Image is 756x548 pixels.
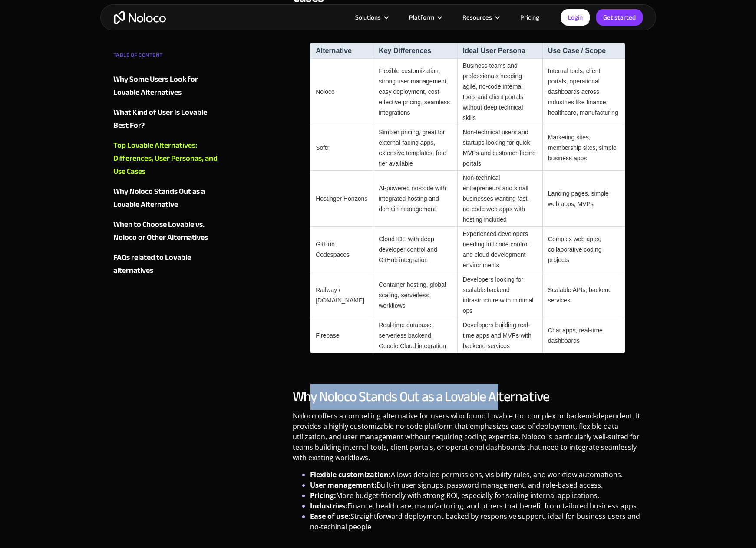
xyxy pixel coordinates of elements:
[457,318,542,353] td: Developers building real-time apps and MVPs with backend services
[310,125,373,171] td: Softr
[113,139,218,178] a: Top Lovable Alternatives: Differences, User Personas, and Use Cases‍
[310,501,347,511] strong: Industries:
[457,125,542,171] td: Non-technical users and startups looking for quick MVPs and customer-facing portals
[310,480,376,490] strong: User management:
[113,106,218,132] a: What Kind of User Is Lovable Best For?
[310,227,373,272] td: GitHub Codespaces
[462,12,492,23] div: Resources
[113,49,218,66] div: TABLE OF CONTENT
[114,11,166,24] a: home
[355,12,381,23] div: Solutions
[542,59,625,125] td: Internal tools, client portals, operational dashboards across industries like finance, healthcare...
[310,59,373,125] td: Noloco
[457,59,542,125] td: Business teams and professionals needing agile, no-code internal tools and client portals without...
[310,171,373,227] td: Hostinger Horizons
[542,272,625,318] td: Scalable APIs, backend services
[542,171,625,227] td: Landing pages, simple web apps, MVPs
[409,12,434,23] div: Platform
[310,272,373,318] td: Railway / [DOMAIN_NAME]
[457,43,542,59] th: Ideal User Persona
[293,388,643,405] h2: Why Noloco Stands Out as a Lovable Alternative
[457,227,542,272] td: Experienced developers needing full code control and cloud development environments
[457,171,542,227] td: Non-technical entrepreneurs and small businesses wanting fast, no-code web apps with hosting incl...
[113,185,218,211] a: Why Noloco Stands Out as a Lovable Alternative
[113,218,218,244] a: When to Choose Lovable vs. Noloco or Other Alternatives
[542,227,625,272] td: Complex web apps, collaborative coding projects
[310,491,336,500] strong: Pricing:
[310,43,373,59] th: Alternative
[509,12,550,23] a: Pricing
[113,251,218,277] a: FAQs related to Lovable alternatives
[596,9,643,26] a: Get started
[561,9,590,26] a: Login
[310,511,350,521] strong: Ease of use:
[310,480,643,490] li: Built-in user signups, password management, and role-based access.
[310,469,643,480] li: Allows detailed permissions, visibility rules, and workflow automations.
[398,12,452,23] div: Platform
[310,490,643,501] li: More budget-friendly with strong ROI, especially for scaling internal applications.
[310,501,643,511] li: Finance, healthcare, manufacturing, and others that benefit from tailored business apps.
[457,272,542,318] td: Developers looking for scalable backend infrastructure with minimal ops
[542,43,625,59] th: Use Case / Scope
[373,318,457,353] td: Real-time database, serverless backend, Google Cloud integration
[373,59,457,125] td: Flexible customization, strong user management, easy deployment, cost-effective pricing, seamless...
[293,411,643,469] p: Noloco offers a compelling alternative for users who found Lovable too complex or backend-depende...
[310,511,643,532] li: Straightforward deployment backed by responsive support, ideal for business users and no-techinal...
[113,73,218,99] a: Why Some Users Look for Lovable Alternatives
[452,12,509,23] div: Resources
[310,470,391,479] strong: Flexible customization:
[373,171,457,227] td: AI-powered no-code with integrated hosting and domain management
[373,125,457,171] td: Simpler pricing, great for external-facing apps, extensive templates, free tier available
[344,12,398,23] div: Solutions
[310,318,373,353] td: Firebase
[373,272,457,318] td: Container hosting, global scaling, serverless workflows
[373,43,457,59] th: Key Differences
[373,227,457,272] td: Cloud IDE with deep developer control and GitHub integration
[542,318,625,353] td: Chat apps, real-time dashboards
[542,125,625,171] td: Marketing sites, membership sites, simple business apps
